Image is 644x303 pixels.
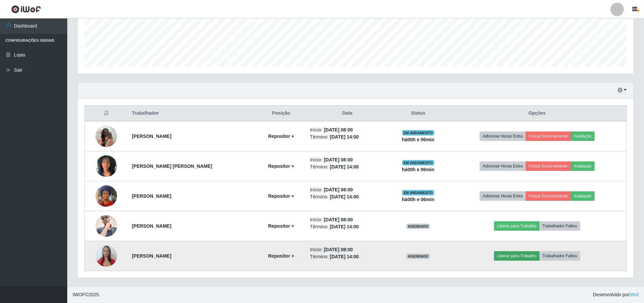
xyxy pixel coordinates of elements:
span: © 2025 . [73,291,100,298]
img: 1748098636928.jpeg [96,122,117,150]
time: [DATE] 08:00 [324,187,353,192]
li: Término: [310,193,385,200]
strong: [PERSON_NAME] [132,223,171,229]
li: Término: [310,163,385,171]
strong: [PERSON_NAME] [PERSON_NAME] [132,163,212,169]
th: Posição [256,106,306,121]
th: Data [306,106,389,121]
time: [DATE] 14:00 [330,164,359,169]
li: Término: [310,134,385,141]
button: Liberar para Trabalho [494,251,539,261]
strong: Repositor + [268,223,294,229]
strong: Repositor + [268,253,294,259]
img: CoreUI Logo [11,5,41,13]
span: EM ANDAMENTO [402,130,434,136]
li: Início: [310,186,385,193]
time: [DATE] 08:00 [324,157,353,162]
li: Início: [310,156,385,163]
strong: Repositor + [268,193,294,199]
th: Status [389,106,448,121]
button: Forçar Encerramento [526,161,571,171]
li: Início: [310,246,385,253]
img: 1753374909353.jpeg [96,241,117,270]
button: Adicionar Horas Extra [480,131,526,141]
strong: há 00 h e 06 min [402,167,434,172]
img: 1748449029171.jpeg [96,152,117,180]
time: [DATE] 14:00 [330,194,359,199]
li: Término: [310,253,385,260]
button: Adicionar Horas Extra [480,191,526,201]
a: iWof [629,292,639,297]
button: Avaliação [571,131,595,141]
span: EM ANDAMENTO [402,190,434,195]
button: Avaliação [571,191,595,201]
time: [DATE] 08:00 [324,217,353,222]
time: [DATE] 14:00 [330,224,359,229]
strong: Repositor + [268,134,294,139]
li: Término: [310,223,385,230]
span: IWOF [73,292,85,297]
strong: [PERSON_NAME] [132,193,171,199]
img: 1753206575991.jpeg [96,212,117,240]
span: AGENDADO [406,224,430,229]
th: Opções [448,106,627,121]
time: [DATE] 14:00 [330,254,359,259]
button: Adicionar Horas Extra [480,161,526,171]
span: AGENDADO [406,254,430,259]
li: Início: [310,216,385,223]
button: Trabalhador Faltou [539,221,580,231]
button: Avaliação [571,161,595,171]
time: [DATE] 08:00 [324,127,353,132]
li: Início: [310,126,385,134]
button: Liberar para Trabalho [494,221,539,231]
button: Trabalhador Faltou [539,251,580,261]
strong: há 00 h e 06 min [402,137,434,142]
strong: Repositor + [268,163,294,169]
strong: [PERSON_NAME] [132,253,171,259]
span: EM ANDAMENTO [402,160,434,165]
img: 1751330520607.jpeg [96,182,117,210]
button: Forçar Encerramento [526,131,571,141]
span: Desenvolvido por [593,291,639,298]
strong: [PERSON_NAME] [132,134,171,139]
time: [DATE] 14:00 [330,134,359,140]
button: Forçar Encerramento [526,191,571,201]
strong: há 00 h e 06 min [402,197,434,202]
th: Trabalhador [128,106,256,121]
time: [DATE] 08:00 [324,247,353,252]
